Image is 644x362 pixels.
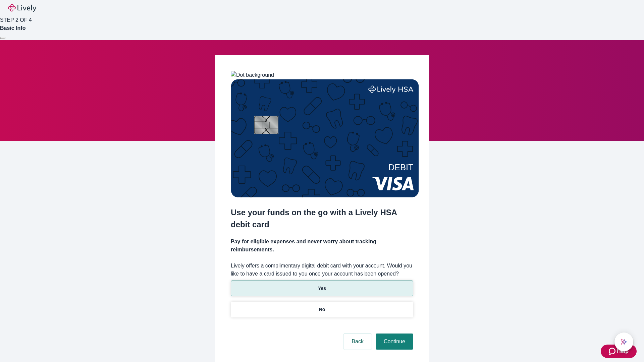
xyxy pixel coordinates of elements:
[231,206,413,231] h2: Use your funds on the go with a Lively HSA debit card
[343,334,372,350] button: Back
[231,71,274,79] img: Dot background
[231,302,413,317] button: No
[319,306,325,313] p: No
[614,333,633,351] button: chat
[601,345,637,358] button: Zendesk support iconHelp
[621,339,627,345] svg: Lively AI Assistant
[231,281,413,296] button: Yes
[231,238,413,254] h4: Pay for eligible expenses and never worry about tracking reimbursements.
[609,347,617,355] svg: Zendesk support icon
[617,347,629,355] span: Help
[231,262,413,278] label: Lively offers a complimentary digital debit card with your account. Would you like to have a card...
[8,4,36,12] img: Lively
[376,334,413,350] button: Continue
[231,79,419,197] img: Debit card
[318,285,326,292] p: Yes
